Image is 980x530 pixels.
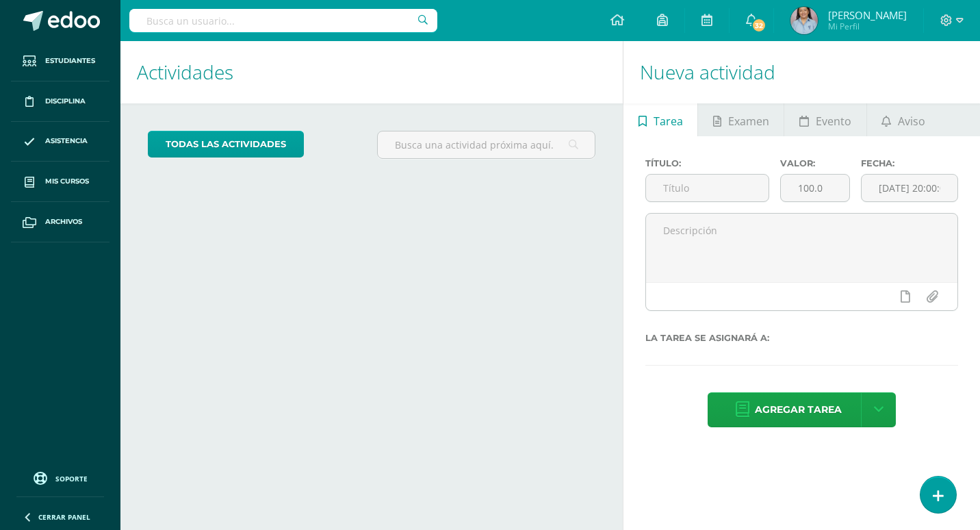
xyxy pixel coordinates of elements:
[646,175,769,201] input: Título
[16,468,104,487] a: Soporte
[45,216,82,227] span: Archivos
[755,393,842,427] span: Agregar tarea
[784,103,866,136] a: Evento
[378,131,595,158] input: Busca una actividad próxima aquí...
[11,122,109,162] a: Asistencia
[11,162,109,202] a: Mis cursos
[828,21,907,32] span: Mi Perfil
[728,105,769,138] span: Examen
[698,103,784,136] a: Examen
[45,96,86,107] span: Disciplina
[867,103,940,136] a: Aviso
[816,105,851,138] span: Evento
[654,105,683,138] span: Tarea
[645,158,769,168] label: Título:
[137,41,606,103] h1: Actividades
[862,175,957,201] input: Fecha de entrega
[45,55,95,66] span: Estudiantes
[828,8,907,22] span: [PERSON_NAME]
[55,474,88,483] span: Soporte
[11,41,109,81] a: Estudiantes
[781,175,849,201] input: Puntos máximos
[898,105,925,138] span: Aviso
[148,131,304,157] a: todas las Actividades
[623,103,697,136] a: Tarea
[645,333,958,343] label: La tarea se asignará a:
[45,176,89,187] span: Mis cursos
[861,158,958,168] label: Fecha:
[790,7,818,34] img: 2ac09ba6cb25e379ebd63ecb0abecd2f.png
[11,202,109,242] a: Archivos
[780,158,850,168] label: Valor:
[640,41,964,103] h1: Nueva actividad
[38,512,90,522] span: Cerrar panel
[45,136,88,147] span: Asistencia
[11,81,109,122] a: Disciplina
[751,18,766,33] span: 32
[129,9,437,32] input: Busca un usuario...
